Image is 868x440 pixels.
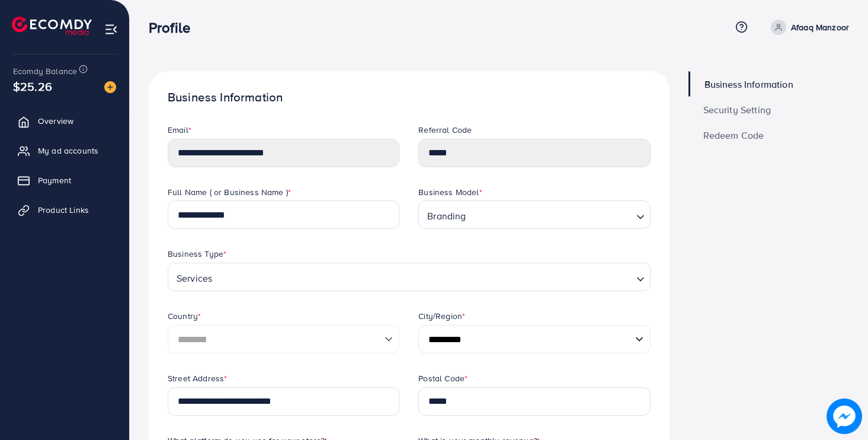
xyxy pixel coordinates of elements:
[9,109,120,133] a: Overview
[418,124,472,136] label: Referral Code
[168,124,191,136] label: Email
[418,310,465,322] label: City/Region
[418,372,467,384] label: Postal Code
[703,130,764,140] span: Redeem Code
[38,174,71,186] span: Payment
[470,206,632,225] input: Search for option
[168,372,227,384] label: Street Address
[168,186,291,198] label: Full Name ( or Business Name )
[9,198,120,222] a: Product Links
[38,115,73,127] span: Overview
[168,263,651,291] div: Search for option
[827,398,862,434] img: image
[9,168,120,192] a: Payment
[791,20,849,34] p: Afaaq Manzoor
[703,105,771,114] span: Security Setting
[216,269,631,287] input: Search for option
[168,90,651,105] h1: Business Information
[104,81,116,93] img: image
[704,79,793,89] span: Business Information
[149,19,200,36] h3: Profile
[174,269,214,287] span: Services
[418,200,650,229] div: Search for option
[766,20,849,35] a: Afaaq Manzoor
[418,186,482,198] label: Business Model
[12,17,92,35] img: logo
[38,145,98,157] span: My ad accounts
[104,23,118,36] img: menu
[425,207,468,225] span: Branding
[9,139,120,162] a: My ad accounts
[168,248,226,260] label: Business Type
[168,310,201,322] label: Country
[13,65,77,77] span: Ecomdy Balance
[38,204,89,216] span: Product Links
[13,78,52,95] span: $25.26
